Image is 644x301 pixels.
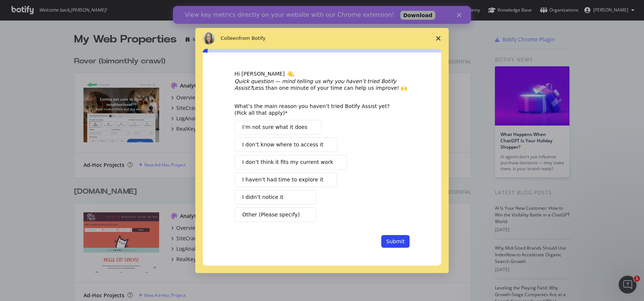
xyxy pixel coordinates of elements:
button: I don’t know where to access it [234,137,337,152]
span: I don’t know where to access it [242,141,323,149]
span: I didn’t notice it [242,193,283,201]
a: Download [227,5,262,14]
span: Colleen [221,35,239,41]
div: Hi [PERSON_NAME] 👋, [234,70,410,78]
span: from Botify [239,35,266,41]
span: I’m not sure what it does [242,123,307,131]
button: Submit [381,235,410,248]
button: I haven’t had time to explore it [234,172,337,187]
button: I didn’t notice it [234,190,316,205]
div: What’s the main reason you haven’t tried Botify Assist yet? (Pick all that apply) [234,103,398,116]
span: Close survey [428,28,449,49]
span: Other (Please specify) [242,211,300,219]
span: I haven’t had time to explore it [242,176,323,184]
span: I don’t think it fits my current work [242,158,333,166]
img: Profile image for Colleen [203,32,215,44]
i: Quick question — mind telling us why you haven’t tried Botify Assist? [234,78,396,91]
button: I don’t think it fits my current work [234,155,347,169]
div: Close [284,7,291,11]
div: Less than one minute of your time can help us improve! 🙌 [234,78,410,91]
div: View key metrics directly on your website with our Chrome extension! [12,5,221,13]
button: I’m not sure what it does [234,120,321,134]
button: Other (Please specify) [234,207,316,222]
